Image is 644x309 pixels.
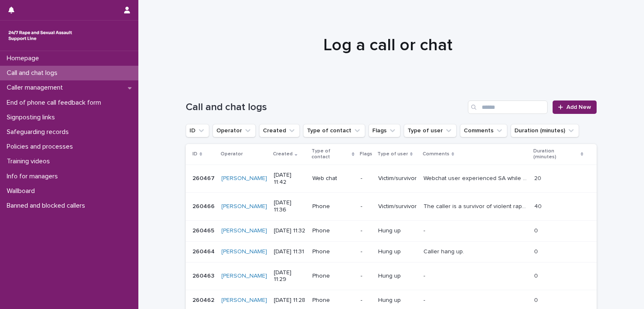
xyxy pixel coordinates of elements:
[423,271,427,280] p: -
[312,248,354,255] p: Phone
[360,149,372,159] p: Flags
[192,173,216,182] p: 260467
[361,273,371,280] p: -
[3,202,92,210] p: Banned and blocked callers
[553,100,597,114] a: Add New
[361,248,371,255] p: -
[3,54,46,62] p: Homepage
[221,273,267,280] a: [PERSON_NAME]
[186,241,597,262] tr: 260464260464 [PERSON_NAME] [DATE] 11:31Phone-Hung upCaller hang up.Caller hang up. 00
[312,297,354,304] p: Phone
[186,220,597,241] tr: 260465260465 [PERSON_NAME] [DATE] 11:32Phone-Hung up-- 00
[378,227,417,234] p: Hung up
[423,295,427,304] p: -
[534,295,540,304] p: 0
[221,175,267,182] a: [PERSON_NAME]
[378,273,417,280] p: Hung up
[7,27,74,44] img: rhQMoQhaT3yELyF149Cw
[3,99,108,107] p: End of phone call feedback form
[192,226,216,234] p: 260465
[468,100,548,114] input: Search
[221,248,267,255] a: [PERSON_NAME]
[312,175,354,182] p: Web chat
[3,143,80,151] p: Policies and processes
[192,149,197,159] p: ID
[534,226,540,234] p: 0
[377,149,408,159] p: Type of user
[534,271,540,280] p: 0
[273,149,293,159] p: Created
[221,203,267,210] a: [PERSON_NAME]
[361,175,371,182] p: -
[404,124,457,137] button: Type of user
[423,149,449,159] p: Comments
[361,227,371,234] p: -
[378,248,417,255] p: Hung up
[221,149,243,159] p: Operator
[186,101,465,113] h1: Call and chat logs
[534,201,543,210] p: 40
[186,262,597,290] tr: 260463260463 [PERSON_NAME] [DATE] 11:29Phone-Hung up-- 00
[3,173,65,180] p: Info for managers
[3,69,64,77] p: Call and chat logs
[182,35,593,55] h1: Log a call or chat
[3,84,70,92] p: Caller management
[303,124,365,137] button: Type of contact
[312,203,354,210] p: Phone
[221,227,267,234] a: [PERSON_NAME]
[274,172,306,186] p: [DATE] 11:42
[213,124,256,137] button: Operator
[511,124,579,137] button: Duration (minutes)
[192,271,216,280] p: 260463
[361,203,371,210] p: -
[274,297,306,304] p: [DATE] 11:28
[534,173,543,182] p: 20
[369,124,400,137] button: Flags
[259,124,300,137] button: Created
[274,199,306,214] p: [DATE] 11:36
[423,226,427,234] p: -
[221,297,267,304] a: [PERSON_NAME]
[3,128,75,136] p: Safeguarding records
[192,247,216,255] p: 260464
[361,297,371,304] p: -
[192,201,216,210] p: 260466
[566,104,591,110] span: Add New
[423,173,530,182] p: Webchat user experienced SA while on holiday. Explored consent and disclosure
[378,203,417,210] p: Victim/survivor
[274,248,306,255] p: [DATE] 11:31
[186,165,597,193] tr: 260467260467 [PERSON_NAME] [DATE] 11:42Web chat-Victim/survivorWebchat user experienced SA while ...
[192,295,216,304] p: 260462
[3,157,57,165] p: Training videos
[312,273,354,280] p: Phone
[312,227,354,234] p: Phone
[460,124,507,137] button: Comments
[3,187,42,195] p: Wallboard
[3,113,62,121] p: Signposting links
[533,147,579,162] p: Duration (minutes)
[534,247,540,255] p: 0
[274,227,306,234] p: [DATE] 11:32
[186,193,597,221] tr: 260466260466 [PERSON_NAME] [DATE] 11:36Phone-Victim/survivorThe caller is a survivor of violent r...
[423,201,530,210] p: The caller is a survivor of violent rapes by intimate partner and another relationship which invo...
[312,147,350,162] p: Type of contact
[378,297,417,304] p: Hung up
[423,247,466,255] p: Caller hang up.
[186,124,209,137] button: ID
[274,269,306,283] p: [DATE] 11:29
[378,175,417,182] p: Victim/survivor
